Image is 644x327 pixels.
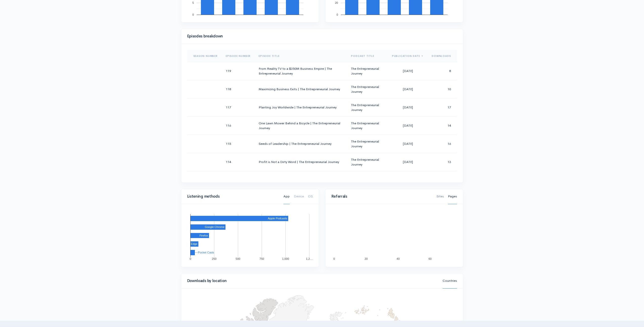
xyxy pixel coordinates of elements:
[255,153,347,171] td: Profit is Not a Dirty Word | The Entrepreneurial Journey
[331,210,433,261] svg: A chart.
[428,135,457,153] td: 16
[259,257,264,260] text: 750
[428,98,457,116] td: 17
[399,217,429,220] text: [URL][DOMAIN_NAME]
[428,80,457,98] td: 10
[308,189,313,204] a: OS
[268,217,287,220] text: Apple Podcasts
[428,153,457,171] td: 13
[255,116,347,135] td: One Lawn Mower Behind a Bicycle | The Entrepreneurial Journey
[190,257,191,260] text: 0
[283,189,290,204] a: App
[347,62,388,80] td: The Entrepreneurial Journey
[222,50,255,62] th: Sort column
[347,153,388,171] td: The Entrepreneurial Journey
[347,135,388,153] td: The Entrepreneurial Journey
[255,135,347,153] td: Seeds of Leadership | The Entrepreneurial Journey
[347,116,388,135] td: The Entrepreneurial Journey
[388,153,428,171] td: [DATE]
[333,257,335,260] text: 0
[365,234,387,237] text: [DOMAIN_NAME]
[187,279,437,283] h4: Downloads by location
[222,80,255,98] td: 118
[388,171,428,189] td: [DATE]
[222,171,255,189] td: 113
[236,257,240,260] text: 500
[388,62,428,80] td: [DATE]
[388,50,428,62] th: Sort column
[255,80,347,98] td: Maximizing Business Exits | The Entrepreneurial Journey
[428,62,457,80] td: 8
[205,225,224,228] text: Google Chrome
[347,80,388,98] td: The Entrepreneurial Journey
[212,257,216,260] text: 250
[222,116,255,135] td: 116
[255,98,347,116] td: Planting Joy Worldwide | The Entrepreneurial Journey
[437,189,444,204] a: Sites
[388,116,428,135] td: [DATE]
[428,116,457,135] td: 14
[255,171,347,189] td: My Office is the Trail | The Entrepreneurial Journey
[191,242,197,245] text: Edge
[428,257,431,260] text: 60
[388,135,428,153] td: [DATE]
[388,80,428,98] td: [DATE]
[282,257,289,260] text: 1,000
[294,189,304,204] a: Device
[331,194,430,199] h4: Referrals
[335,1,338,4] text: 20
[428,171,457,189] td: 11
[336,13,338,16] text: 0
[198,251,214,254] text: Pocket Casts
[222,153,255,171] td: 114
[397,257,400,260] text: 40
[388,98,428,116] td: [DATE]
[255,50,347,62] th: Sort column
[306,257,313,260] text: 1,2…
[342,242,371,245] text: [URL][DOMAIN_NAME]
[347,50,388,62] th: Sort column
[339,251,368,254] text: [URL][DOMAIN_NAME]
[448,189,457,204] a: Pages
[187,194,277,199] h4: Listening methods
[347,98,388,116] td: The Entrepreneurial Journey
[347,171,388,189] td: The Entrepreneurial Journey
[187,210,313,261] svg: A chart.
[443,273,457,289] a: Countries
[187,34,454,38] h4: Episodes breakdown
[363,225,392,228] text: [URL][DOMAIN_NAME]
[192,13,194,16] text: 0
[222,62,255,80] td: 119
[428,50,457,62] th: Sort column
[255,62,347,80] td: From Reality TV to a $250M Business Empire | The Entrepreneurial Journey
[187,50,222,62] th: Sort column
[192,1,194,4] text: 5
[364,257,367,260] text: 20
[222,98,255,116] td: 117
[199,234,208,237] text: Firefox
[222,135,255,153] td: 115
